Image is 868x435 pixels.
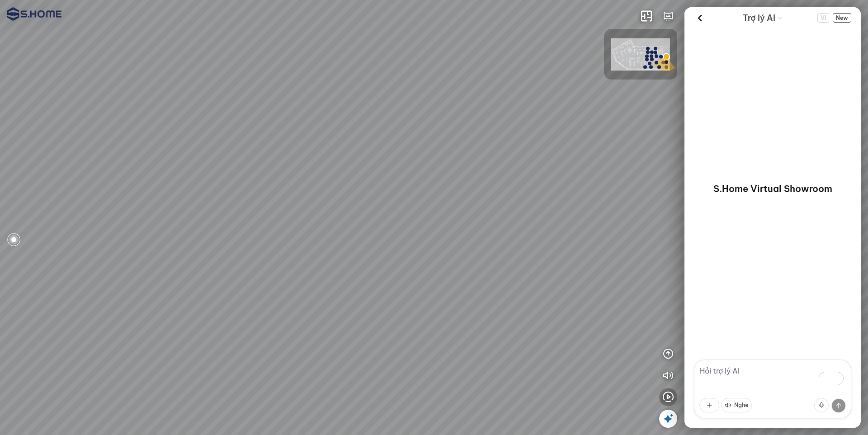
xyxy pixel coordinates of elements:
span: New [833,13,851,23]
img: SHome_H____ng_l_94CLDY9XT4CH.png [611,38,670,71]
img: logo [7,7,61,21]
div: AI Guide options [743,11,783,25]
p: S.Home Virtual Showroom [713,182,832,195]
button: Nghe [721,398,752,412]
button: Change language [817,13,829,23]
span: VI [817,13,829,23]
span: Trợ lý AI [743,12,775,24]
button: New Chat [833,13,851,23]
textarea: To enrich screen reader interactions, please activate Accessibility in Grammarly extension settings [694,360,851,418]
